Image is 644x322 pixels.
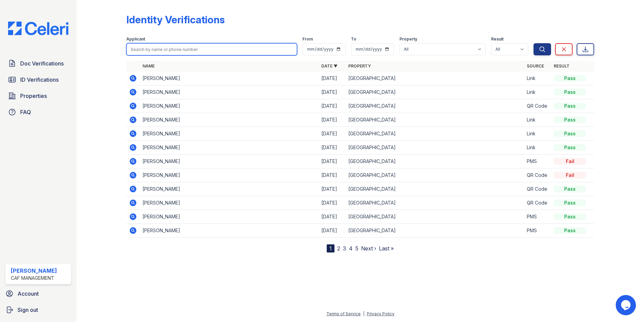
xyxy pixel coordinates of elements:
td: Link [524,85,551,99]
td: [PERSON_NAME] [140,85,319,99]
td: [PERSON_NAME] [140,141,319,155]
td: [GEOGRAPHIC_DATA] [346,99,524,113]
td: [DATE] [319,113,346,127]
td: Link [524,141,551,155]
td: [PERSON_NAME] [140,99,319,113]
td: [PERSON_NAME] [140,168,319,182]
a: Last » [379,245,394,252]
td: [DATE] [319,141,346,155]
td: [PERSON_NAME] [140,210,319,224]
a: Doc Verifications [5,57,71,70]
td: [PERSON_NAME] [140,113,319,127]
td: Link [524,127,551,141]
label: To [351,36,356,42]
td: QR Code [524,196,551,210]
div: Pass [554,89,586,96]
div: Pass [554,103,586,109]
td: [DATE] [319,99,346,113]
a: 2 [337,245,340,252]
div: Pass [554,144,586,151]
td: [GEOGRAPHIC_DATA] [346,85,524,99]
div: CAF Management [11,275,57,281]
span: ID Verifications [20,76,59,84]
a: 5 [355,245,358,252]
td: [PERSON_NAME] [140,196,319,210]
div: Fail [554,158,586,165]
a: Name [142,63,155,69]
a: Privacy Policy [367,311,394,316]
a: Result [554,63,570,69]
span: FAQ [20,108,31,116]
label: From [302,36,313,42]
td: [GEOGRAPHIC_DATA] [346,72,524,85]
td: [GEOGRAPHIC_DATA] [346,113,524,127]
td: [DATE] [319,127,346,141]
a: Account [3,287,74,300]
a: Property [348,63,371,69]
span: Sign out [18,306,38,314]
span: Properties [20,92,47,100]
a: Properties [5,89,71,103]
div: Pass [554,75,586,82]
td: PMS [524,224,551,238]
td: [GEOGRAPHIC_DATA] [346,168,524,182]
a: Date ▼ [321,63,337,69]
td: QR Code [524,168,551,182]
td: PMS [524,210,551,224]
a: Source [527,63,544,69]
div: Pass [554,186,586,192]
td: [PERSON_NAME] [140,127,319,141]
a: 3 [343,245,346,252]
img: CE_Logo_Blue-a8612792a0a2168367f1c8372b55b34899dd931a85d93a1a3d3e32e68fde9ad4.png [3,22,74,35]
span: Account [18,290,39,298]
td: QR Code [524,99,551,113]
div: | [363,311,364,316]
div: Pass [554,199,586,206]
div: Pass [554,227,586,234]
div: Pass [554,213,586,220]
td: [DATE] [319,182,346,196]
td: [DATE] [319,85,346,99]
span: Doc Verifications [20,59,64,68]
td: [GEOGRAPHIC_DATA] [346,155,524,168]
a: Next › [361,245,376,252]
td: [PERSON_NAME] [140,224,319,238]
a: FAQ [5,105,71,119]
td: [GEOGRAPHIC_DATA] [346,224,524,238]
label: Applicant [126,36,145,42]
td: [PERSON_NAME] [140,72,319,85]
td: [PERSON_NAME] [140,182,319,196]
td: [DATE] [319,224,346,238]
label: Property [399,36,417,42]
label: Result [491,36,504,42]
iframe: chat widget [616,295,637,315]
td: [DATE] [319,210,346,224]
a: Terms of Service [326,311,361,316]
div: Fail [554,172,586,179]
td: Link [524,72,551,85]
td: PMS [524,155,551,168]
div: [PERSON_NAME] [11,267,57,275]
td: [DATE] [319,72,346,85]
div: 1 [327,244,334,252]
td: [GEOGRAPHIC_DATA] [346,210,524,224]
td: [DATE] [319,155,346,168]
td: [GEOGRAPHIC_DATA] [346,141,524,155]
input: Search by name or phone number [126,43,297,55]
td: [GEOGRAPHIC_DATA] [346,182,524,196]
a: Sign out [3,303,74,317]
td: [GEOGRAPHIC_DATA] [346,127,524,141]
td: [DATE] [319,168,346,182]
td: Link [524,113,551,127]
div: Pass [554,130,586,137]
div: Identity Verifications [126,14,225,26]
td: [PERSON_NAME] [140,155,319,168]
td: [GEOGRAPHIC_DATA] [346,196,524,210]
td: QR Code [524,182,551,196]
a: ID Verifications [5,73,71,86]
td: [DATE] [319,196,346,210]
div: Pass [554,116,586,123]
a: 4 [349,245,353,252]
